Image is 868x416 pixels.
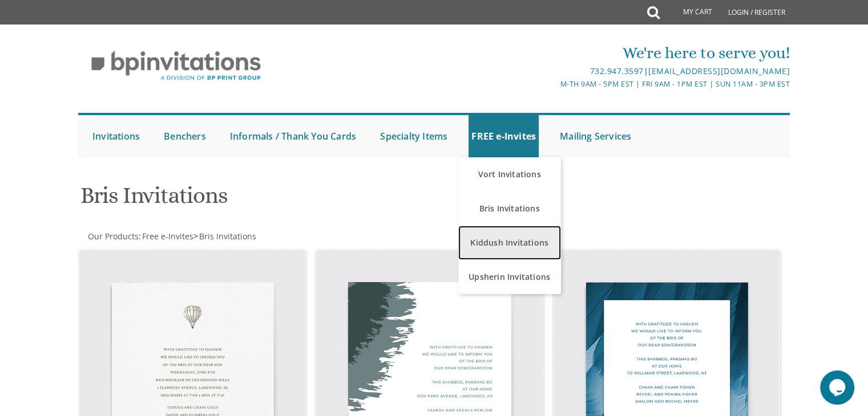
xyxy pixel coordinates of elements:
[557,115,634,157] a: Mailing Services
[648,66,790,76] a: [EMAIL_ADDRESS][DOMAIN_NAME]
[469,115,539,157] a: FREE e-Invites
[590,66,643,76] a: 732.947.3597
[659,1,720,24] a: My Cart
[78,231,434,242] div: :
[78,42,274,89] img: BP Invitation Loft
[316,78,790,90] div: M-Th 9am - 5pm EST | Fri 9am - 1pm EST | Sun 11am - 3pm EST
[87,231,139,242] a: Our Products
[458,157,561,191] a: Vort Invitations
[141,231,193,242] a: Free e-Invites
[377,115,450,157] a: Specialty Items
[458,226,561,260] a: Kiddush Invitations
[80,183,546,217] h1: Bris Invitations
[198,231,256,242] a: Bris Invitations
[227,115,359,157] a: Informals / Thank You Cards
[316,42,790,64] div: We're here to serve you!
[142,231,193,242] span: Free e-Invites
[90,115,143,157] a: Invitations
[458,260,561,294] a: Upsherin Invitations
[193,231,256,242] span: >
[316,64,790,78] div: |
[820,370,857,405] iframe: chat widget
[458,191,561,226] a: Bris Invitations
[161,115,209,157] a: Benchers
[199,231,256,242] span: Bris Invitations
